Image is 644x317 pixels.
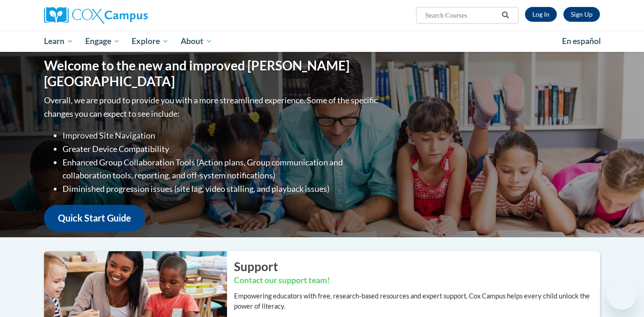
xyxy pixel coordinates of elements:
[44,205,145,231] a: Quick Start Guide
[79,31,126,52] a: Engage
[85,36,120,47] span: Engage
[234,275,600,286] h3: Contact our support team!
[499,10,512,21] button: Search
[44,36,73,47] span: Learn
[30,31,614,52] div: Main menu
[175,31,218,52] a: About
[525,7,557,22] a: Log In
[181,36,212,47] span: About
[607,280,637,310] iframe: Button to launch messaging window
[44,58,380,89] h1: Welcome to the new and improved [PERSON_NAME][GEOGRAPHIC_DATA]
[556,32,607,51] a: En español
[126,31,175,52] a: Explore
[562,36,601,46] span: En español
[234,258,600,275] h2: Support
[38,31,79,52] a: Learn
[63,182,380,196] li: Diminished progression issues (site lag, video stalling, and playback issues)
[44,7,220,24] a: Cox Campus
[563,7,600,22] a: Register
[234,291,600,311] p: Empowering educators with free, research-based resources and expert support, Cox Campus helps eve...
[44,7,148,24] img: Cox Campus
[63,156,380,183] li: Enhanced Group Collaboration Tools (Action plans, Group communication and collaboration tools, re...
[63,142,380,156] li: Greater Device Compatibility
[63,129,380,142] li: Improved Site Navigation
[132,36,169,47] span: Explore
[424,10,499,21] input: Search Courses
[44,94,380,120] p: Overall, we are proud to provide you with a more streamlined experience. Some of the specific cha...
